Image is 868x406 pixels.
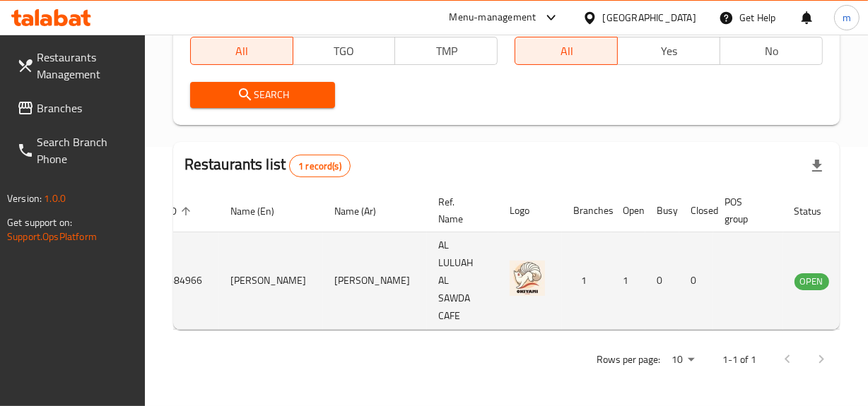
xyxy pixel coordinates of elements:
[794,203,840,220] span: Status
[184,154,351,177] h2: Restaurants list
[6,125,145,176] a: Search Branch Phone
[290,160,350,173] span: 1 record(s)
[427,232,498,330] td: AL LULUAH AL SAWDA CAFE
[450,9,536,26] div: Menu-management
[37,100,134,117] span: Branches
[190,82,336,108] button: Search
[37,133,134,167] span: Search Branch Phone
[794,273,829,290] div: OPEN
[645,189,679,232] th: Busy
[401,41,492,61] span: TMP
[334,203,394,220] span: Name (Ar)
[168,203,195,220] span: ID
[37,49,134,83] span: Restaurants Management
[299,41,390,61] span: TGO
[44,189,66,208] span: 1.0.0
[201,86,324,104] span: Search
[521,41,612,61] span: All
[438,193,481,227] span: Ref. Name
[562,232,611,330] td: 1
[794,273,829,289] span: OPEN
[510,261,545,296] img: Okiyami Sushi
[666,350,700,371] div: Rows per page:
[7,227,97,246] a: Support.OpsPlatform
[623,41,715,61] span: Yes
[157,232,219,330] td: 684966
[679,189,713,232] th: Closed
[197,41,288,61] span: All
[645,232,679,330] td: 0
[562,189,611,232] th: Branches
[323,232,427,330] td: [PERSON_NAME]
[611,189,645,232] th: Open
[800,149,834,183] div: Export file
[293,37,396,65] button: TGO
[720,37,823,65] button: No
[289,155,351,177] div: Total records count
[611,232,645,330] td: 1
[726,41,817,61] span: No
[6,91,145,125] a: Branches
[843,10,851,25] span: m
[7,189,42,208] span: Version:
[725,193,766,227] span: POS group
[394,37,498,65] button: TMP
[6,40,145,91] a: Restaurants Management
[515,37,618,65] button: All
[498,189,562,232] th: Logo
[190,37,293,65] button: All
[722,351,756,369] p: 1-1 of 1
[603,10,696,25] div: [GEOGRAPHIC_DATA]
[230,203,293,220] span: Name (En)
[679,232,713,330] td: 0
[219,232,323,330] td: [PERSON_NAME]
[597,351,660,369] p: Rows per page:
[7,213,72,232] span: Get support on:
[617,37,720,65] button: Yes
